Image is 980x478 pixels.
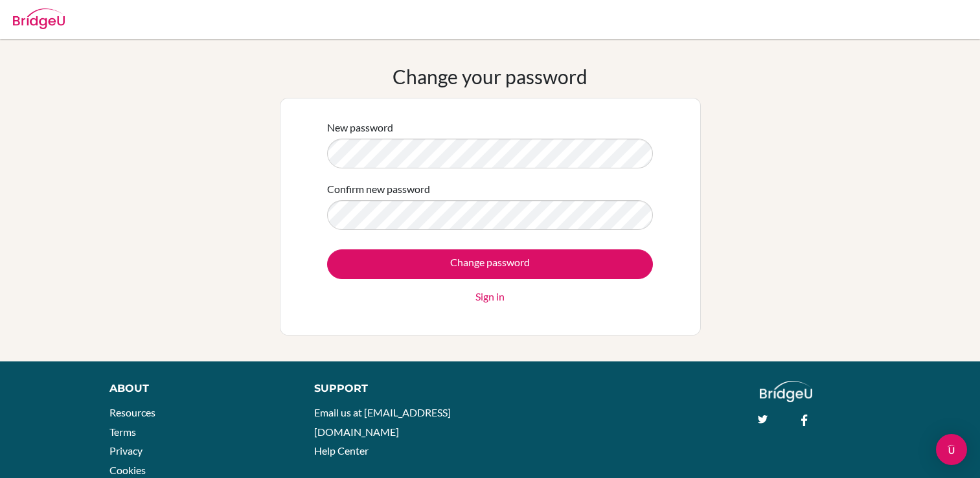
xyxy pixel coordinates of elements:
[109,464,146,476] a: Cookies
[13,8,65,29] img: Bridge-U
[760,381,812,402] img: logo_white@2x-f4f0deed5e89b7ecb1c2cc34c3e3d731f90f0f143d5ea2071677605dd97b5244.png
[327,120,393,135] label: New password
[314,381,477,396] div: Support
[327,181,430,197] label: Confirm new password
[109,444,142,457] a: Privacy
[475,289,505,304] a: Sign in
[314,406,451,438] a: Email us at [EMAIL_ADDRESS][DOMAIN_NAME]
[393,65,587,88] h1: Change your password
[327,249,653,279] input: Change password
[936,434,967,465] div: Open Intercom Messenger
[109,426,136,438] a: Terms
[314,444,369,457] a: Help Center
[109,406,155,418] a: Resources
[109,381,285,396] div: About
